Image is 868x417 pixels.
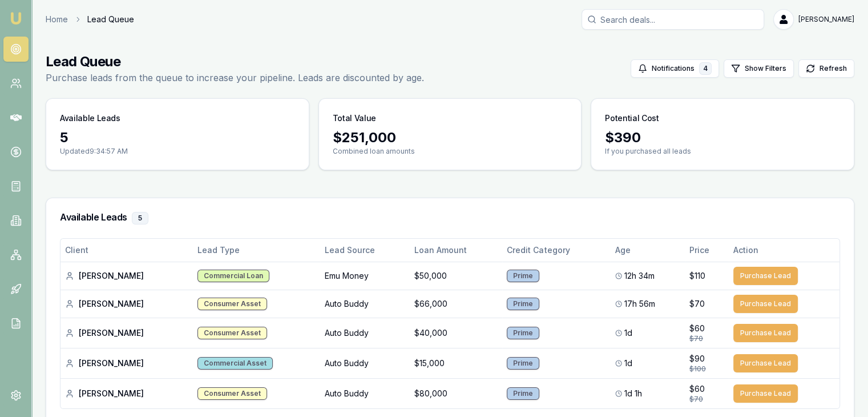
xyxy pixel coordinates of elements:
button: Purchase Lead [733,267,798,285]
button: Notifications4 [631,59,719,78]
td: $66,000 [410,290,503,318]
input: Search deals [582,9,764,30]
div: $100 [689,364,724,374]
td: Auto Buddy [320,290,410,318]
span: $70 [689,298,705,310]
button: Purchase Lead [733,354,798,372]
td: Auto Buddy [320,378,410,408]
th: Credit Category [502,239,611,262]
p: Purchase leads from the queue to increase your pipeline. Leads are discounted by age. [46,71,424,85]
div: $ 251,000 [333,129,568,147]
span: $90 [689,353,705,364]
nav: breadcrumb [46,14,134,25]
h3: Potential Cost [605,113,659,124]
div: Prime [507,327,539,339]
td: $15,000 [410,348,503,378]
th: Action [729,239,839,262]
div: Prime [507,357,539,370]
span: $110 [689,270,705,282]
span: $60 [689,323,705,334]
a: Home [46,14,68,25]
td: $40,000 [410,318,503,348]
span: [PERSON_NAME] [798,15,854,24]
th: Client [60,239,193,262]
div: [PERSON_NAME] [65,327,188,339]
div: [PERSON_NAME] [65,298,188,310]
h3: Available Leads [60,212,840,224]
td: Auto Buddy [320,318,410,348]
button: Purchase Lead [733,384,798,403]
span: 17h 56m [624,298,655,310]
span: 12h 34m [624,270,655,282]
div: 5 [132,212,148,224]
span: 1d [624,358,632,369]
div: $ 390 [605,129,840,147]
div: Commercial Asset [197,357,273,370]
div: $70 [689,395,724,404]
th: Lead Type [193,239,320,262]
div: $70 [689,334,724,343]
h1: Lead Queue [46,53,424,71]
h3: Total Value [333,113,376,124]
div: Prime [507,387,539,400]
p: Combined loan amounts [333,147,568,156]
th: Lead Source [320,239,410,262]
div: [PERSON_NAME] [65,388,188,399]
div: 4 [699,62,712,75]
td: Auto Buddy [320,348,410,378]
div: Consumer Asset [197,387,267,400]
button: Purchase Lead [733,324,798,342]
td: $80,000 [410,378,503,408]
p: Updated 9:34:57 AM [60,147,295,156]
div: Consumer Asset [197,298,267,310]
th: Loan Amount [410,239,503,262]
img: emu-icon-u.png [9,11,23,25]
button: Refresh [798,59,854,78]
button: Purchase Lead [733,295,798,313]
td: $50,000 [410,262,503,290]
div: Commercial Loan [197,270,269,282]
div: Consumer Asset [197,327,267,339]
div: [PERSON_NAME] [65,358,188,369]
div: Prime [507,298,539,310]
h3: Available Leads [60,113,120,124]
span: $60 [689,383,705,395]
span: 1d 1h [624,388,642,399]
span: Lead Queue [87,14,134,25]
div: [PERSON_NAME] [65,270,188,282]
div: 5 [60,129,295,147]
td: Emu Money [320,262,410,290]
div: Prime [507,270,539,282]
p: If you purchased all leads [605,147,840,156]
th: Age [611,239,685,262]
span: 1d [624,327,632,339]
th: Price [685,239,729,262]
button: Show Filters [724,59,794,78]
